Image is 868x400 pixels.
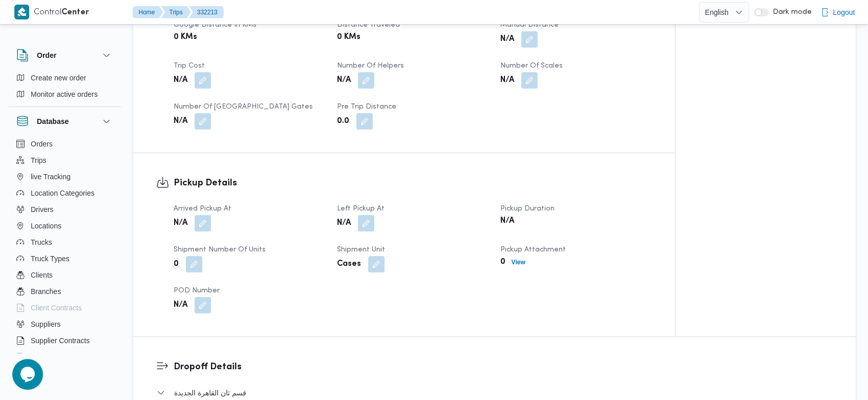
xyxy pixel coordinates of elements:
[31,187,95,199] span: Location Categories
[337,103,396,110] span: Pre Trip Distance
[8,136,121,357] div: Database
[174,31,197,44] b: 0 KMs
[16,49,113,61] button: Order
[174,217,187,229] b: N/A
[12,234,117,250] button: Trucks
[12,316,117,332] button: Suppliers
[12,86,117,102] button: Monitor active orders
[12,136,117,152] button: Orders
[174,176,652,190] h3: Pickup Details
[12,185,117,201] button: Location Categories
[174,360,833,374] h3: Dropoff Details
[12,152,117,169] button: Trips
[31,252,69,265] span: Truck Types
[31,154,47,166] span: Trips
[31,72,86,84] span: Create new order
[31,318,60,330] span: Suppliers
[12,349,117,365] button: Devices
[769,8,812,16] span: Dark mode
[12,332,117,349] button: Supplier Contracts
[174,287,220,294] span: POD Number
[833,6,855,18] span: Logout
[10,359,43,390] iframe: chat widget
[12,169,117,185] button: live Tracking
[817,2,859,23] button: Logout
[31,285,61,298] span: Branches
[14,5,29,19] img: X8yXhbKr1z7QwAAAABJRU5ErkJggg==
[12,218,117,234] button: Locations
[337,246,385,253] span: Shipment Unit
[174,299,187,311] b: N/A
[337,31,361,44] b: 0 KMs
[174,62,205,69] span: Trip Cost
[189,6,224,18] button: 332213
[12,300,117,316] button: Client Contracts
[8,70,121,107] div: Order
[31,171,71,183] span: live Tracking
[500,33,514,46] b: N/A
[31,203,53,216] span: Drivers
[337,205,385,212] span: Left Pickup At
[12,70,117,86] button: Create new order
[337,22,400,28] span: Distance Traveled
[31,269,53,281] span: Clients
[337,217,351,229] b: N/A
[12,283,117,300] button: Branches
[174,205,231,212] span: Arrived Pickup At
[37,49,56,61] h3: Order
[12,201,117,218] button: Drivers
[337,258,361,270] b: Cases
[133,6,163,18] button: Home
[31,236,52,248] span: Trucks
[31,334,90,347] span: Supplier Contracts
[174,103,313,110] span: Number of [GEOGRAPHIC_DATA] Gates
[500,22,559,28] span: Manual Distance
[174,74,187,87] b: N/A
[500,246,566,253] span: Pickup Attachment
[500,205,555,212] span: Pickup Duration
[37,115,69,128] h3: Database
[174,258,179,270] b: 0
[161,6,191,18] button: Trips
[31,351,56,363] span: Devices
[174,246,266,253] span: Shipment Number of Units
[337,74,351,87] b: N/A
[500,62,563,69] span: Number of Scales
[31,88,98,100] span: Monitor active orders
[31,220,61,232] span: Locations
[500,256,505,268] b: 0
[157,387,833,399] button: قسم ثان القاهرة الجديدة
[12,267,117,283] button: Clients
[31,138,53,150] span: Orders
[337,115,349,128] b: 0.0
[337,62,404,69] span: Number of Helpers
[500,74,514,87] b: N/A
[62,9,90,16] b: Center
[507,256,530,268] button: View
[16,115,113,128] button: Database
[512,259,525,266] b: View
[174,115,187,128] b: N/A
[500,215,514,227] b: N/A
[12,250,117,267] button: Truck Types
[31,302,82,314] span: Client Contracts
[174,387,246,399] span: قسم ثان القاهرة الجديدة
